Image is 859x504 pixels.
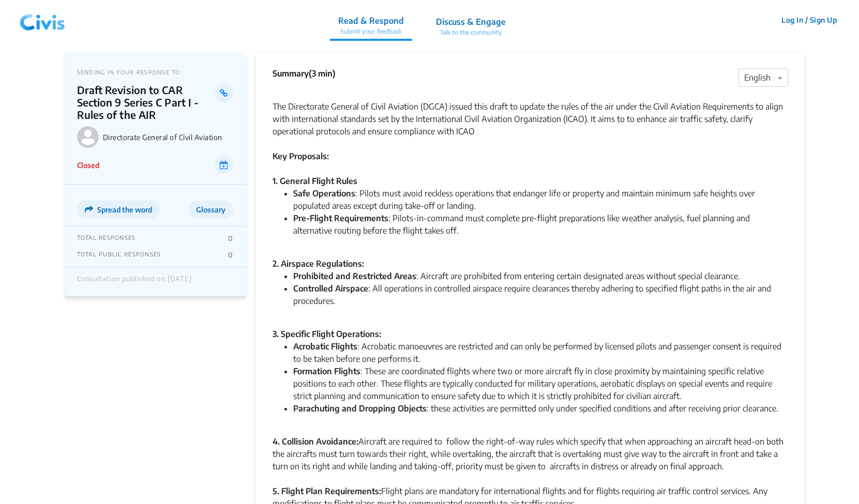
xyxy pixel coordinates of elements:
strong: Safe Operations [293,188,355,198]
strong: 4. Collision Avoidance: [273,436,358,447]
li: : these activities are permitted only under specified conditions and after receiving prior cleara... [293,402,789,427]
p: Talk to the community [436,28,506,37]
p: Summary [273,67,336,80]
div: Aircraft are required to follow the right-of-way rules which specify that when approaching an air... [273,435,789,485]
strong: Parachuting and Dropping Objects [293,403,427,414]
button: Glossary [188,201,233,218]
span: (3 min) [309,68,336,79]
p: SENDING IN YOUR RESPONSE TO [77,69,233,75]
strong: Formation Flights [293,366,360,376]
strong: 1. General Flight Rules [273,176,357,186]
div: The Directorate General of Civil Aviation (DGCA) issued this draft to update the rules of the air... [273,88,789,138]
img: Directorate General of Civil Aviation logo [77,126,99,148]
strong: 3. Specific Flight Operations: [273,329,381,339]
p: Submit your feedback [338,27,404,36]
p: Read & Respond [338,14,404,27]
button: Log In / Sign Up [775,12,843,28]
li: : Pilots must avoid reckless operations that endanger life or property and maintain minimum safe ... [293,187,789,212]
p: 0 [228,234,233,242]
p: Draft Revision to CAR Section 9 Series C Part I - Rules of the AIR [77,84,215,121]
strong: Key Proposals: [273,151,329,161]
strong: 5. Flight Plan Requirements: [273,486,381,496]
p: TOTAL PUBLIC RESPONSES [77,251,161,259]
li: : Acrobatic manoeuvres are restricted and can only be performed by licensed pilots and passenger ... [293,340,789,365]
strong: Prohibited and Restricted Areas [293,271,416,281]
li: : All operations in controlled airspace require clearances thereby adhering to specified flight p... [293,282,789,319]
li: : Pilots-in-command must complete pre-flight preparations like weather analysis, fuel planning an... [293,212,789,249]
span: Glossary [196,205,225,214]
p: 0 [228,251,233,259]
strong: Acrobatic Flights [293,341,357,352]
div: Consultation published on [DATE] [77,275,192,288]
p: Closed [77,160,99,171]
strong: Controlled Airspace [293,283,368,294]
strong: 2. Airspace Regulations: [273,258,364,269]
p: TOTAL RESPONSES [77,234,136,242]
button: Spread the word [77,201,160,218]
img: navlogo.png [16,5,69,36]
strong: Pre-Flight Requirements [293,213,388,223]
span: Spread the word [97,205,152,214]
li: : These are coordinated flights where two or more aircraft fly in close proximity by maintaining ... [293,365,789,402]
p: Discuss & Engage [436,16,506,28]
p: Directorate General of Civil Aviation [103,133,233,142]
li: : Aircraft are prohibited from entering certain designated areas without special clearance. [293,270,789,282]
